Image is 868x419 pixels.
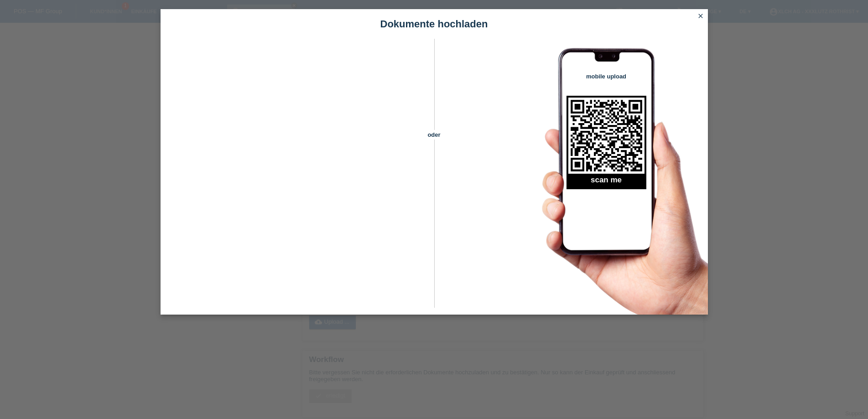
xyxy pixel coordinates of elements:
h1: Dokumente hochladen [161,18,708,30]
h4: mobile upload [567,73,646,80]
span: oder [418,130,450,140]
a: close [695,11,707,22]
iframe: Upload [174,62,418,290]
i: close [697,12,704,20]
h2: scan me [567,176,646,189]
